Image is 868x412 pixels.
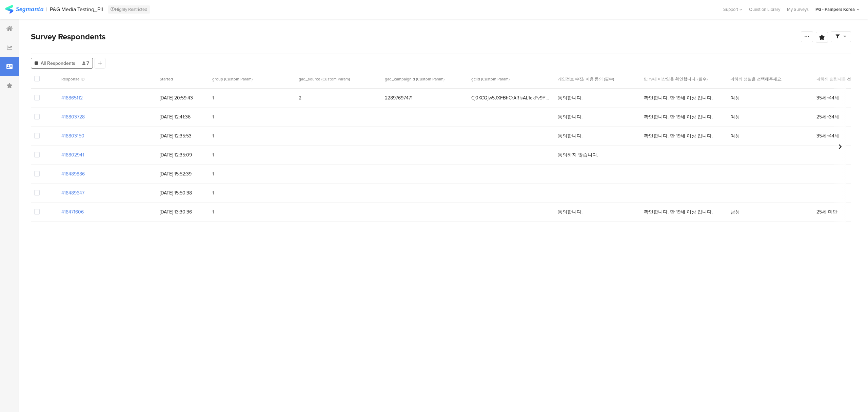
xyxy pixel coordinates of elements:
section: 418489647 [61,189,84,196]
span: Cj0KCQjw5JXFBhCrARIsAL1ckPv9YbeJu3Ij_1iIveKDsalvzjAD21BRG-bm7kN4FV74wSLIfMtlRlsaAgCrEALw_wcB [471,94,551,101]
span: 25세~34세 [816,113,839,120]
span: gad_campaignid (Custom Param) [385,76,445,82]
span: 동의합니다. [558,94,583,101]
span: 1 [212,132,292,139]
span: Started [160,76,173,82]
span: 확인합니다. 만 19세 이상 입니다. [644,94,713,101]
span: [DATE] 12:35:09 [160,151,205,158]
span: 1 [212,208,292,216]
img: segmanta logo [5,5,43,14]
section: 개인정보 수집/ 이용 동의 (필수) [558,76,643,82]
section: 418803728 [61,113,85,120]
span: 22897697471 [385,94,465,101]
span: 35세~44세 [816,94,839,101]
span: 여성 [730,94,740,101]
span: 1 [212,151,292,158]
a: Question Library [746,6,784,13]
div: P&G Media Testing_PII [50,6,103,13]
span: 35세~44세 [816,132,839,139]
section: 418471606 [61,208,84,216]
span: [DATE] 20:59:43 [160,94,205,101]
span: 여성 [730,132,740,139]
span: 1 [212,113,292,120]
span: 동의합니다. [558,132,583,139]
span: gad_source (Custom Param) [299,76,350,82]
div: Highly Restricted [108,5,150,14]
span: 남성 [730,208,740,216]
span: 동의합니다. [558,208,583,216]
section: 418803150 [61,132,84,139]
span: gclid (Custom Param) [471,76,510,82]
section: 418489886 [61,170,85,177]
span: [DATE] 15:50:38 [160,189,205,196]
section: 418865112 [61,94,83,101]
div: | [46,5,47,13]
section: 418802941 [61,151,84,158]
span: group (Custom Param) [212,76,253,82]
a: My Surveys [784,6,812,13]
span: Response ID [61,76,84,82]
span: [DATE] 12:41:36 [160,113,205,120]
section: 만 19세 이상임을 확인합니다. (필수) [644,76,729,82]
span: 2 [299,94,378,101]
span: 1 [212,189,292,196]
section: 귀하의 성별을 선택해주세요. [730,76,815,82]
span: 1 [212,170,292,177]
span: 여성 [730,113,740,120]
span: 25세 미만 [816,208,837,216]
span: [DATE] 12:35:53 [160,132,205,139]
span: 동의하지 않습니다. [558,151,598,158]
div: Support [723,4,742,15]
span: 7 [82,60,89,67]
span: 확인합니다. 만 19세 이상 입니다. [644,208,713,216]
span: 확인합니다. 만 19세 이상 입니다. [644,113,713,120]
span: 동의합니다. [558,113,583,120]
span: 1 [212,94,292,101]
span: All Respondents [41,60,75,67]
span: 확인합니다. 만 19세 이상 입니다. [644,132,713,139]
div: PG - Pampers Korea [815,6,855,13]
span: [DATE] 13:30:36 [160,208,205,216]
span: Survey Respondents [31,31,105,43]
span: [DATE] 15:52:39 [160,170,205,177]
